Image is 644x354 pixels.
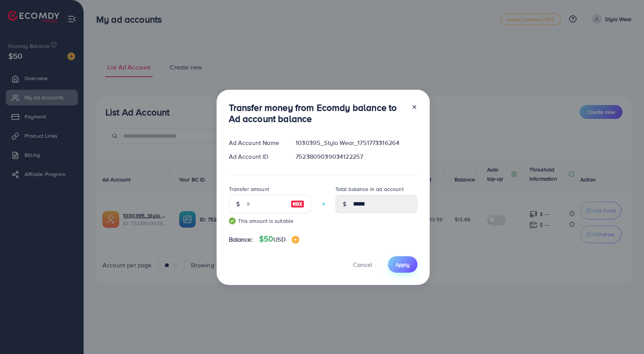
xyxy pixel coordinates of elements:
[229,235,253,244] span: Balance:
[229,185,269,193] label: Transfer amount
[353,260,372,269] span: Cancel
[292,236,299,244] img: image
[343,256,382,273] button: Cancel
[259,234,299,244] h4: $50
[335,185,404,193] label: Total balance in ad account
[611,319,638,348] iframe: Chat
[273,235,285,244] span: USD
[223,152,290,161] div: Ad Account ID
[229,217,236,224] img: guide
[396,261,410,268] span: Apply
[388,256,417,273] button: Apply
[223,138,290,147] div: Ad Account Name
[229,102,405,124] h3: Transfer money from Ecomdy balance to Ad account balance
[229,217,311,225] small: This amount is suitable
[291,199,304,209] img: image
[289,152,423,161] div: 7523809039034122257
[289,138,423,147] div: 1030395_Stylo Wear_1751773316264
